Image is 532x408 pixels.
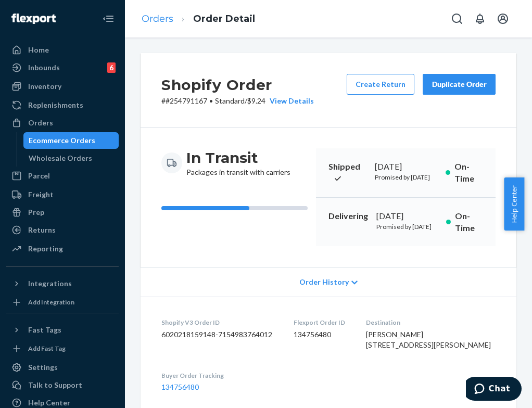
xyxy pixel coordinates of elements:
a: Ecommerce Orders [23,132,119,149]
button: Help Center [504,177,524,231]
div: Returns [28,225,56,235]
p: On-Time [455,210,483,234]
dt: Flexport Order ID [294,318,350,327]
p: Shipped [328,161,366,185]
dt: Destination [366,318,496,327]
div: Integrations [28,278,72,289]
a: Orders [142,13,173,24]
a: Add Integration [6,296,119,309]
div: Packages in transit with carriers [186,148,290,177]
div: Inbounds [28,62,60,73]
h2: Shopify Order [161,74,314,96]
button: Open account menu [492,8,513,29]
a: Order Detail [193,13,255,24]
button: Create Return [347,74,414,95]
h3: In Transit [186,148,290,167]
button: Open Search Box [447,8,467,29]
div: Parcel [28,171,50,181]
a: Home [6,42,119,58]
div: Add Fast Tag [28,344,66,353]
img: Flexport logo [11,14,56,24]
div: Freight [28,189,54,200]
div: Inventory [28,81,61,92]
button: Talk to Support [6,377,119,393]
div: Help Center [28,398,70,408]
a: Wholesale Orders [23,150,119,167]
div: Ecommerce Orders [29,135,95,146]
iframe: Opens a widget where you can chat to one of our agents [466,377,522,403]
a: Prep [6,204,119,221]
dd: 6020218159148-7154983764012 [161,329,277,340]
span: [PERSON_NAME] [STREET_ADDRESS][PERSON_NAME] [366,330,491,349]
p: On-Time [454,161,483,185]
span: • [209,96,213,105]
dd: 134756480 [294,329,350,340]
button: Close Navigation [98,8,119,29]
p: Promised by [DATE] [375,173,437,182]
p: # #254791167 / $9.24 [161,96,314,106]
div: Talk to Support [28,380,82,390]
a: Add Fast Tag [6,342,119,355]
div: Prep [28,207,44,218]
button: Open notifications [470,8,490,29]
div: Add Integration [28,298,74,307]
div: Wholesale Orders [29,153,92,163]
div: Duplicate Order [432,79,487,90]
div: Settings [28,362,58,373]
div: Home [28,45,49,55]
button: View Details [265,96,314,106]
div: Fast Tags [28,325,61,335]
div: 6 [107,62,116,73]
button: Integrations [6,275,119,292]
a: 134756480 [161,382,199,391]
dt: Shopify V3 Order ID [161,318,277,327]
a: Settings [6,359,119,376]
a: Inbounds6 [6,59,119,76]
a: Orders [6,114,119,131]
a: Returns [6,222,119,238]
button: Duplicate Order [423,74,496,95]
div: Replenishments [28,100,83,110]
div: Reporting [28,244,63,254]
a: Replenishments [6,97,119,113]
div: Orders [28,118,53,128]
a: Inventory [6,78,119,95]
a: Freight [6,186,119,203]
div: [DATE] [375,161,437,173]
a: Reporting [6,240,119,257]
ol: breadcrumbs [133,4,263,34]
dt: Buyer Order Tracking [161,371,277,380]
p: Promised by [DATE] [376,222,438,231]
span: Standard [215,96,245,105]
a: Parcel [6,168,119,184]
p: Delivering [328,210,368,222]
div: [DATE] [376,210,438,222]
button: Fast Tags [6,322,119,338]
span: Order History [299,277,349,287]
